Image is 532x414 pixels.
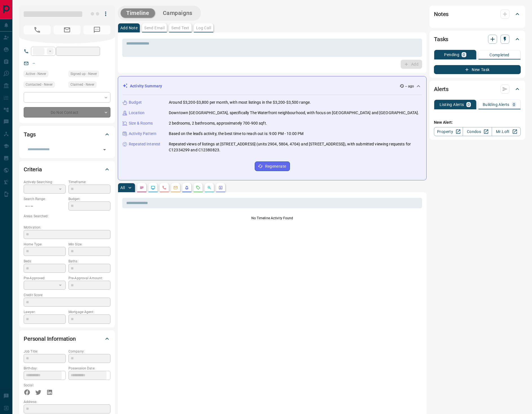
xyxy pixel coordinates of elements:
[130,83,162,89] p: Activity Summary
[434,82,521,96] div: Alerts
[185,185,189,190] svg: Listing Alerts
[434,32,521,46] div: Tasks
[169,110,419,116] p: Downtown [GEOGRAPHIC_DATA], specifically The Waterfront neighbourhood, with focus on [GEOGRAPHIC_...
[68,242,110,247] p: Min Size:
[121,8,155,18] button: Timeline
[24,163,110,176] div: Criteria
[489,53,509,57] p: Completed
[24,349,66,354] p: Job Title:
[54,25,81,34] span: No Email
[24,383,66,388] p: Social:
[467,103,470,107] p: 0
[24,128,110,141] div: Tags
[68,196,110,202] p: Budget:
[463,53,465,57] p: 0
[405,84,414,89] p: -- ago
[120,26,138,30] p: Add Note
[83,25,110,34] span: No Number
[173,185,178,190] svg: Emails
[26,71,46,77] span: Active - Never
[24,107,110,118] div: Do Not Contact
[24,25,51,34] span: No Number
[129,141,160,147] p: Repeated Interest
[434,65,521,74] button: New Task
[255,161,290,171] button: Regenerate
[129,110,145,116] p: Location
[24,225,110,230] p: Motivation:
[24,214,110,219] p: Areas Searched:
[24,399,110,404] p: Address:
[33,61,35,65] a: --
[68,349,110,354] p: Company:
[101,146,108,154] button: Open
[70,71,97,77] span: Signed up - Never
[434,7,521,21] div: Notes
[68,276,110,281] p: Pre-Approval Amount:
[24,259,66,264] p: Beds:
[129,99,142,105] p: Budget
[513,103,515,107] p: 0
[444,53,459,57] p: Pending
[434,35,448,44] h2: Tasks
[70,82,94,87] span: Claimed - Never
[26,82,53,87] span: Contacted - Never
[24,180,66,185] p: Actively Searching:
[24,202,66,211] p: -- - --
[207,185,212,190] svg: Opportunities
[24,309,66,315] p: Lawyer:
[169,120,267,126] p: 2 bedrooms, 2 bathrooms, approximately 700-900 sqft.
[157,8,198,18] button: Campaigns
[68,180,110,185] p: Timeframe:
[434,119,521,125] p: New Alert:
[123,81,422,91] div: Activity Summary-- ago
[196,185,200,190] svg: Requests
[24,332,110,346] div: Personal Information
[440,103,464,107] p: Listing Alerts
[68,309,110,315] p: Mortgage Agent:
[24,334,76,343] h2: Personal Information
[463,127,492,136] a: Condos
[120,186,125,190] p: All
[169,141,422,153] p: Repeated views of listings at [STREET_ADDRESS] (units 2904, 5804, 4704) and [STREET_ADDRESS]), wi...
[24,130,36,139] h2: Tags
[24,276,66,281] p: Pre-Approved:
[162,185,167,190] svg: Calls
[24,196,66,202] p: Search Range:
[129,131,156,137] p: Activity Pattern
[24,165,42,174] h2: Criteria
[24,293,110,298] p: Credit Score:
[129,120,153,126] p: Size & Rooms
[24,242,66,247] p: Home Type:
[68,259,110,264] p: Baths:
[434,10,449,19] h2: Notes
[122,216,422,221] p: No Timeline Activity Found
[24,366,66,371] p: Birthday:
[218,185,223,190] svg: Agent Actions
[492,127,521,136] a: Mr.Loft
[169,131,303,137] p: Based on the lead's activity, the best time to reach out is: 9:00 PM - 10:00 PM
[169,99,311,105] p: Around $3,200-$3,800 per month, with most listings in the $3,200-$3,500 range.
[68,366,110,371] p: Possession Date:
[434,127,463,136] a: Property
[434,85,449,94] h2: Alerts
[483,103,509,107] p: Building Alerts
[139,185,144,190] svg: Notes
[151,185,155,190] svg: Lead Browsing Activity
